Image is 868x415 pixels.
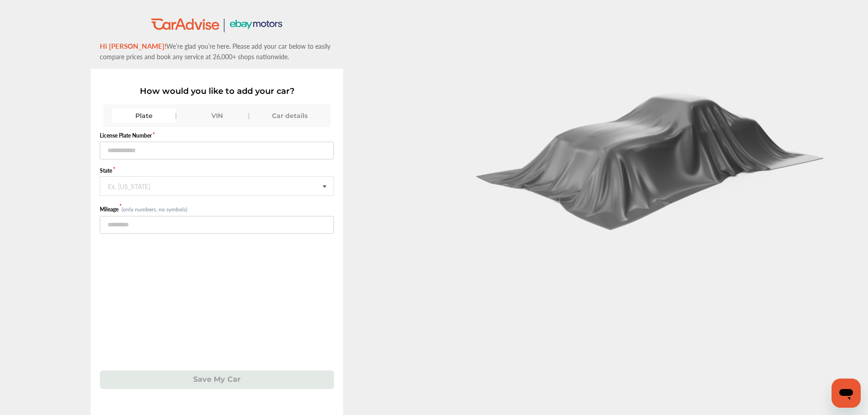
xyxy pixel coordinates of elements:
[100,167,334,174] label: State
[469,83,833,231] img: carCoverBlack.2823a3dccd746e18b3f8.png
[100,41,330,61] span: We’re glad you’re here. Please add your car below to easily compare prices and book any service a...
[122,205,187,213] small: (only numbers, no symbols)
[108,183,150,188] div: Ex. [US_STATE]
[100,132,334,139] label: License Plate Number
[100,205,122,213] label: Mileage
[185,108,249,123] div: VIN
[100,86,334,96] p: How would you like to add your car?
[112,108,176,123] div: Plate
[258,108,322,123] div: Car details
[832,379,861,408] iframe: Button to launch messaging window
[100,41,166,51] span: Hi [PERSON_NAME]!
